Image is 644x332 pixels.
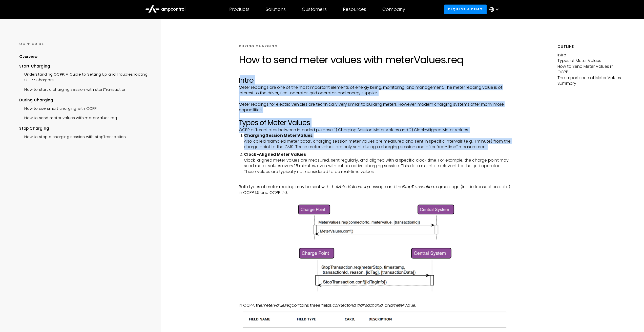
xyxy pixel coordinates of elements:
[239,127,512,133] p: OCPP differentiates between intended purpose: 1) Charging Session Meter Values and 2) Clock-Align...
[557,44,625,49] h5: Outline
[19,42,148,46] div: OCPP GUIDE
[239,303,512,308] p: In OCPP, the contains three fields: , and .
[392,302,415,308] em: meterValue
[239,195,512,201] p: ‍
[244,132,313,138] strong: Charging Session Meter Values
[19,69,148,84] a: Understanding OCPP: A Guide to Setting Up and Troubleshooting OCPP Chargers
[332,302,383,308] em: connectorId, transactionId
[239,96,512,102] p: ‍
[19,63,148,69] div: Start Charging
[302,7,327,12] div: Customers
[382,7,405,12] div: Company
[266,7,286,12] div: Solutions
[19,131,126,141] a: How to stop a charging session with stopTransaction
[19,113,117,122] a: How to send meter values with meterValues.req
[239,102,512,113] p: Meter readings for electric vehicles are technically very similar to building meters. However, mo...
[557,64,625,75] p: How to Send Meter Values in OCPP
[403,184,441,190] em: StopTransaction.req
[293,244,457,295] img: OCPP StopTransaction.req message
[262,302,291,308] em: metervalue.req
[19,126,148,131] div: Stop Charging
[343,7,366,12] div: Resources
[557,81,625,86] p: Summary
[229,7,250,12] div: Products
[239,54,512,66] h1: How to send meter values with meterValues.req
[557,52,625,58] p: Intro
[444,5,487,14] a: Request a demo
[239,119,512,127] h2: Types of Meter Values
[239,113,512,119] p: ‍
[19,97,148,103] div: During Charging
[19,54,37,63] a: Overview
[244,152,512,174] li: Clock-aligned meter values are measured, sent regularly, and aligned with a specific clock time. ...
[244,151,306,157] strong: Clock-Aligned Meter Values
[19,84,127,94] a: How to start a charging session with startTransaction
[557,58,625,63] p: Types of Meter Values
[239,76,512,85] h2: Intro
[239,85,512,96] p: Meter readings are one of the most important elements of energy billing, monitoring, and manageme...
[19,54,37,59] div: Overview
[239,179,512,184] p: ‍
[239,44,278,49] div: DURING CHARGING
[239,184,512,195] p: Both types of meter reading may be sent with the message and the message (inside transaction data...
[19,103,96,113] a: How to use smart charging with OCPP
[244,133,512,150] li: Also called “sampled meter data”, charging session meter values are measured and sent in specific...
[239,297,512,303] p: ‍
[557,75,625,81] p: The Importance of Meter Values
[337,184,368,190] em: MeterValues.req
[293,201,457,242] img: OCPP MeterValues.req message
